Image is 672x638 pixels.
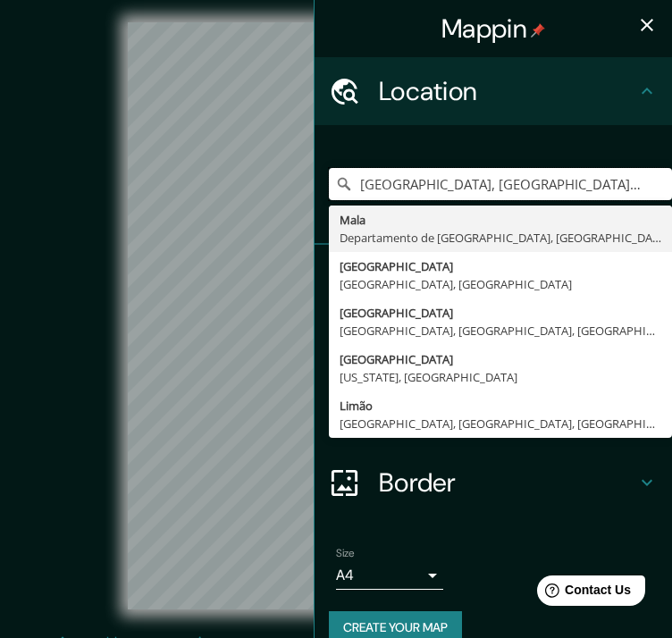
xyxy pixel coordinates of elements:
[340,275,661,293] div: [GEOGRAPHIC_DATA], [GEOGRAPHIC_DATA]
[315,449,672,516] div: Border
[340,350,661,368] div: [GEOGRAPHIC_DATA]
[329,168,672,200] input: Pick your city or area
[315,57,672,125] div: Location
[379,466,636,499] h4: Border
[128,22,543,609] canvas: Map
[340,397,661,415] div: Limão
[340,229,661,247] div: Departamento de [GEOGRAPHIC_DATA], [GEOGRAPHIC_DATA]
[379,75,636,107] h4: Location
[336,546,355,561] label: Size
[340,322,661,340] div: [GEOGRAPHIC_DATA], [GEOGRAPHIC_DATA], [GEOGRAPHIC_DATA]
[513,568,652,618] iframe: Help widget launcher
[340,368,661,386] div: [US_STATE], [GEOGRAPHIC_DATA]
[315,381,672,449] div: Layout
[315,313,672,381] div: Style
[315,245,672,313] div: Pins
[336,561,443,590] div: A4
[340,415,661,432] div: [GEOGRAPHIC_DATA], [GEOGRAPHIC_DATA], [GEOGRAPHIC_DATA]
[441,13,545,45] h4: Mappin
[340,304,661,322] div: [GEOGRAPHIC_DATA]
[340,257,661,275] div: [GEOGRAPHIC_DATA]
[531,23,545,38] img: pin-icon.png
[340,211,661,229] div: Mala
